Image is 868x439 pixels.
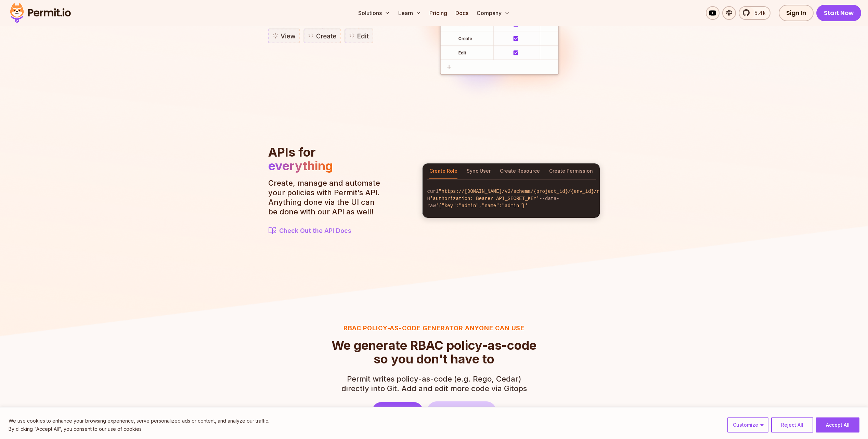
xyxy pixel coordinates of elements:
span: 5.4k [750,9,766,17]
p: directly into Git. Add and edit more code via Gitops [341,374,527,393]
button: Customize [727,417,768,433]
span: '{"key":"admin","name":"admin"}' [436,203,528,209]
button: Create Resource [500,163,540,179]
button: Create Role [429,163,457,179]
a: Gitops Docs [427,401,496,421]
img: Permit logo [7,1,74,25]
a: Check Out the API Docs [268,226,385,236]
span: Try it Out [382,406,413,416]
p: We use cookies to enhance your browsing experience, serve personalized ads or content, and analyz... [9,417,269,425]
a: Docs [453,6,471,20]
button: Company [474,6,513,20]
button: Create Permission [549,163,593,179]
span: "https://[DOMAIN_NAME]/v2/schema/{project_id}/{env_id}/roles" [439,189,614,194]
span: Check Out the API Docs [279,226,351,236]
a: Pricing [427,6,450,20]
a: Start Now [816,5,861,21]
span: Gitops Docs [434,405,478,417]
button: Accept All [816,417,859,433]
span: We generate RBAC policy-as-code [332,338,536,352]
button: Solutions [355,6,393,20]
a: Try it Out [372,402,423,420]
p: By clicking "Accept All", you consent to our use of cookies. [9,425,269,433]
p: Create, manage and automate your policies with Permit‘s API. Anything done via the UI can be done... [268,178,385,216]
span: 'authorization: Bearer API_SECRET_KEY' [430,196,539,201]
span: APIs for [268,145,316,160]
span: Permit writes policy-as-code (e.g. Rego, Cedar) [341,374,527,384]
h2: so you don't have to [332,338,536,366]
button: Reject All [771,417,813,433]
button: Learn [396,6,424,20]
span: everything [268,158,333,173]
code: curl -H --data-raw [423,183,600,215]
a: 5.4k [739,6,770,20]
h3: RBAC Policy-as-code generator anyone can use [332,323,536,333]
button: Sync User [467,163,491,179]
a: Sign In [779,5,814,21]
